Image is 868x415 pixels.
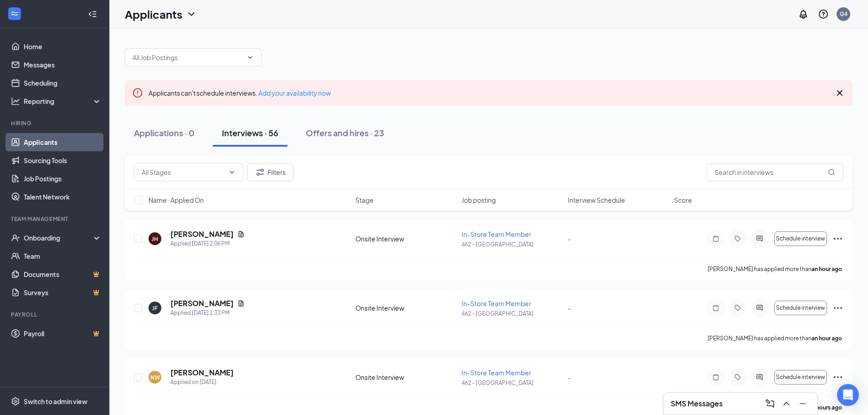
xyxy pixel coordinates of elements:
[774,231,827,246] button: Schedule interview
[568,235,571,243] span: -
[355,234,456,243] div: Onsite Interview
[568,373,571,381] span: -
[832,233,843,244] svg: Ellipses
[462,195,496,205] span: Job posting
[462,241,562,248] p: 462 - [GEOGRAPHIC_DATA]
[797,398,808,409] svg: Minimize
[462,379,562,387] p: 462 - [GEOGRAPHIC_DATA]
[781,398,792,409] svg: ChevronUp
[170,239,245,248] div: Applied [DATE] 2:06 PM
[133,52,243,62] input: All Job Postings
[708,265,843,273] p: [PERSON_NAME] has applied more than .
[765,398,776,409] svg: ComposeMessage
[237,300,245,307] svg: Document
[11,119,100,127] div: Hiring
[763,396,777,411] button: ComposeMessage
[798,9,809,20] svg: Notifications
[170,229,234,239] h5: [PERSON_NAME]
[24,56,102,74] a: Messages
[149,89,331,97] span: Applicants can't schedule interviews.
[355,195,374,205] span: Stage
[355,373,456,382] div: Onsite Interview
[24,247,102,265] a: Team
[142,167,225,177] input: All Stages
[776,374,825,380] span: Schedule interview
[258,89,331,97] a: Add your availability now
[149,195,204,205] span: Name · Applied On
[228,169,236,176] svg: ChevronDown
[24,283,102,302] a: SurveysCrown
[462,299,531,307] span: In-Store Team Member
[568,195,625,205] span: Interview Schedule
[707,163,843,181] input: Search in interviews
[24,133,102,151] a: Applicants
[255,167,266,178] svg: Filter
[834,87,845,98] svg: Cross
[170,308,245,318] div: Applied [DATE] 1:33 PM
[24,151,102,169] a: Sourcing Tools
[710,374,721,381] svg: Note
[247,54,254,61] svg: ChevronDown
[754,235,765,242] svg: ActiveChat
[150,374,160,381] div: NW
[24,324,102,343] a: PayrollCrown
[24,188,102,206] a: Talent Network
[462,310,562,318] p: 462 - [GEOGRAPHIC_DATA]
[671,399,723,409] h3: SMS Messages
[11,97,20,106] svg: Analysis
[832,372,843,383] svg: Ellipses
[732,235,743,242] svg: Tag
[809,404,842,411] b: 19 hours ago
[837,384,859,406] div: Open Intercom Messenger
[170,368,234,378] h5: [PERSON_NAME]
[779,396,794,411] button: ChevronUp
[88,10,97,19] svg: Collapse
[568,304,571,312] span: -
[754,374,765,381] svg: ActiveChat
[812,266,842,272] b: an hour ago
[710,304,721,312] svg: Note
[152,304,158,312] div: JF
[754,304,765,312] svg: ActiveChat
[774,370,827,384] button: Schedule interview
[11,397,20,406] svg: Settings
[732,374,743,381] svg: Tag
[462,369,531,377] span: In-Store Team Member
[812,335,842,342] b: an hour ago
[10,9,19,18] svg: WorkstreamLogo
[306,127,384,138] div: Offers and hires · 23
[125,6,182,22] h1: Applicants
[152,235,158,243] div: JH
[247,163,293,181] button: Filter Filters
[710,235,721,242] svg: Note
[462,230,531,238] span: In-Store Team Member
[132,87,143,98] svg: Error
[24,265,102,283] a: DocumentsCrown
[222,127,278,138] div: Interviews · 56
[796,396,810,411] button: Minimize
[828,169,835,176] svg: MagnifyingGlass
[840,10,847,18] div: G4
[24,74,102,92] a: Scheduling
[134,127,195,138] div: Applications · 0
[732,304,743,312] svg: Tag
[24,37,102,56] a: Home
[24,97,102,106] div: Reporting
[355,303,456,313] div: Onsite Interview
[24,397,87,406] div: Switch to admin view
[674,195,692,205] span: Score
[774,301,827,315] button: Schedule interview
[818,9,829,20] svg: QuestionInfo
[237,231,245,238] svg: Document
[11,215,100,223] div: Team Management
[776,305,825,311] span: Schedule interview
[170,378,234,387] div: Applied on [DATE]
[186,9,197,20] svg: ChevronDown
[24,169,102,188] a: Job Postings
[11,233,20,242] svg: UserCheck
[11,311,100,318] div: Payroll
[24,233,94,242] div: Onboarding
[776,236,825,242] span: Schedule interview
[708,334,843,342] p: [PERSON_NAME] has applied more than .
[832,302,843,313] svg: Ellipses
